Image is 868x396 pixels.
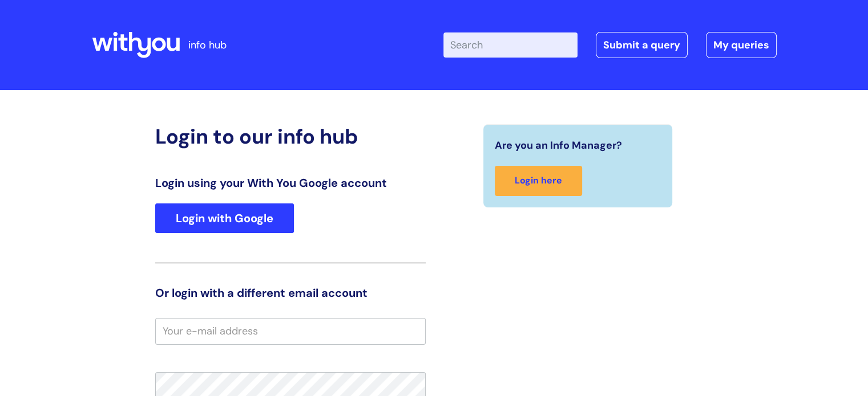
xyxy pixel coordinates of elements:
[155,176,426,190] h3: Login using your With You Google account
[155,124,426,149] h2: Login to our info hub
[188,36,227,54] p: info hub
[155,286,426,300] h3: Or login with a different email account
[495,166,582,196] a: Login here
[495,136,622,154] span: Are you an Info Manager?
[596,32,688,58] a: Submit a query
[155,203,294,233] a: Login with Google
[443,32,578,58] input: Search
[155,318,426,344] input: Your e-mail address
[706,32,777,58] a: My queries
